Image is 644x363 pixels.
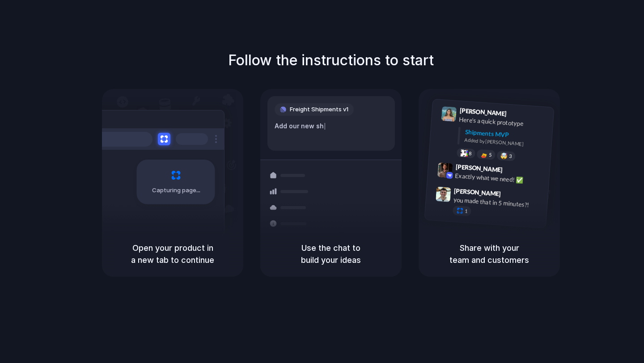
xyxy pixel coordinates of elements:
h5: Share with your team and customers [429,242,549,266]
span: Freight Shipments v1 [290,105,348,114]
span: 9:42 AM [505,166,524,177]
span: | [324,122,326,130]
h5: Use the chat to build your ideas [271,242,391,266]
div: you made that in 5 minutes?! [453,195,542,211]
span: [PERSON_NAME] [455,162,503,175]
h5: Open your product in a new tab to continue [113,242,233,266]
span: 3 [509,154,512,159]
div: Add our new sh [275,121,388,131]
span: 5 [489,152,492,157]
div: 🤯 [500,153,508,160]
span: 9:41 AM [509,110,528,121]
div: Here's a quick prototype [459,115,548,130]
span: [PERSON_NAME] [459,106,507,118]
span: 1 [465,209,468,214]
div: Exactly what we need! ✅ [455,171,544,186]
span: [PERSON_NAME] [454,186,501,199]
div: Added by [PERSON_NAME] [464,136,547,149]
span: 9:47 AM [504,190,522,201]
div: Shipments MVP [465,127,547,142]
span: Capturing page [152,186,202,195]
span: 8 [469,151,472,156]
h1: Follow the instructions to start [228,50,434,71]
